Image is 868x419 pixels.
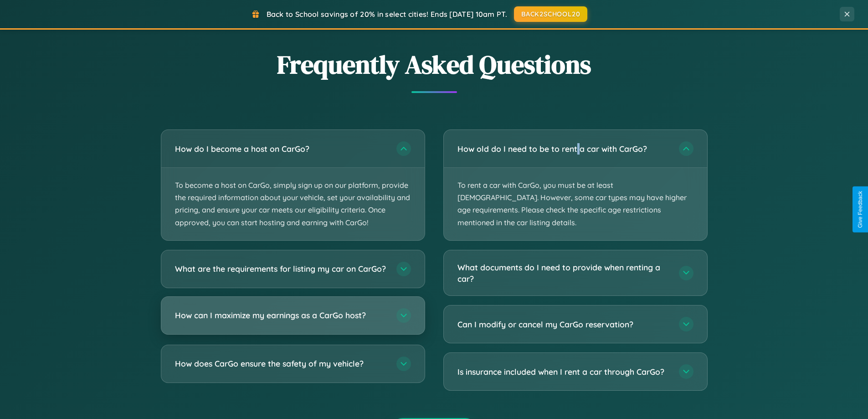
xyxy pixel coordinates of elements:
[267,10,507,19] span: Back to School savings of 20% in select cities! Ends [DATE] 10am PT.
[444,168,707,240] p: To rent a car with CarGo, you must be at least [DEMOGRAPHIC_DATA]. However, some car types may ha...
[161,168,425,240] p: To become a host on CarGo, simply sign up on our platform, provide the required information about...
[175,358,387,369] h3: How does CarGo ensure the safety of my vehicle?
[175,310,387,321] h3: How can I maximize my earnings as a CarGo host?
[857,191,863,228] div: Give Feedback
[514,6,587,22] button: BACK2SCHOOL20
[175,263,387,274] h3: What are the requirements for listing my car on CarGo?
[161,47,708,82] h2: Frequently Asked Questions
[457,319,670,330] h3: Can I modify or cancel my CarGo reservation?
[457,262,670,284] h3: What documents do I need to provide when renting a car?
[175,143,387,155] h3: How do I become a host on CarGo?
[457,143,670,155] h3: How old do I need to be to rent a car with CarGo?
[457,366,670,378] h3: Is insurance included when I rent a car through CarGo?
